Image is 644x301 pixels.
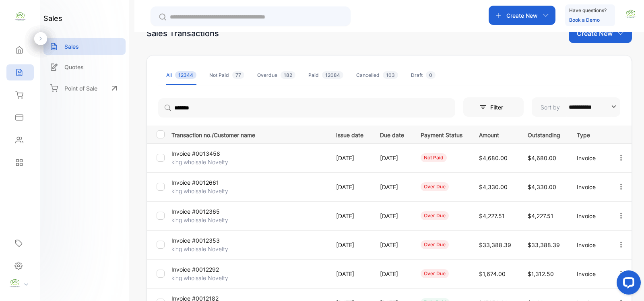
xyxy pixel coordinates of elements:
button: Create New [569,24,632,43]
p: [DATE] [336,212,363,220]
div: Draft [411,72,436,79]
p: [DATE] [336,183,363,191]
button: Sort by [532,97,620,117]
p: king wholsale Novelty [171,274,228,282]
span: $4,227.51 [479,212,505,219]
p: king wholsale Novelty [171,216,228,224]
span: 12344 [175,71,196,79]
p: Have questions? [569,6,607,14]
p: Type [577,129,601,139]
p: Invoice [577,241,601,249]
p: Invoice #0013458 [171,149,223,158]
span: $1,674.00 [479,270,506,277]
a: Book a Demo [569,17,600,23]
p: Invoice [577,212,601,220]
h1: sales [43,13,62,24]
button: avatar [625,6,637,25]
span: $1,312.50 [528,270,554,277]
div: over due [421,240,449,249]
p: [DATE] [380,154,404,162]
div: Cancelled [356,72,398,79]
a: Point of Sale [43,79,126,97]
span: 12084 [322,71,343,79]
div: over due [421,211,449,220]
div: All [166,72,196,79]
span: 77 [232,71,244,79]
img: logo [14,10,26,23]
p: Quotes [64,63,84,71]
p: [DATE] [380,241,404,249]
p: [DATE] [380,270,404,278]
span: 182 [281,71,295,79]
p: Issue date [336,129,363,139]
p: [DATE] [336,270,363,278]
span: $4,330.00 [479,183,508,190]
img: profile [9,277,21,289]
p: Invoice [577,270,601,278]
div: Paid [308,72,343,79]
p: Create New [506,11,538,20]
p: [DATE] [380,183,404,191]
p: king wholsale Novelty [171,245,228,253]
p: Due date [380,129,404,139]
a: Sales [43,38,126,55]
p: Outstanding [528,129,560,139]
p: Invoice #0012292 [171,265,223,274]
p: Invoice #0012661 [171,178,223,187]
div: Not Paid [209,72,244,79]
p: Sort by [541,103,560,111]
iframe: LiveChat chat widget [610,267,644,301]
span: $4,227.51 [528,212,553,219]
span: 103 [383,71,398,79]
span: 0 [426,71,436,79]
p: Invoice [577,154,601,162]
span: $4,680.00 [528,155,556,161]
button: Create New [489,6,555,25]
span: $33,388.39 [479,241,511,248]
p: king wholsale Novelty [171,187,228,195]
p: Create New [577,29,613,38]
p: [DATE] [380,212,404,220]
span: $33,388.39 [528,241,560,248]
p: Invoice #0012365 [171,207,223,216]
p: Transaction no./Customer name [171,129,326,139]
span: $4,680.00 [479,155,508,161]
p: Sales [64,42,79,51]
p: Amount [479,129,511,139]
p: [DATE] [336,154,363,162]
span: $4,330.00 [528,183,556,190]
div: over due [421,269,449,278]
p: king wholsale Novelty [171,158,228,166]
p: [DATE] [336,241,363,249]
p: Payment Status [421,129,462,139]
p: Invoice [577,183,601,191]
div: over due [421,182,449,191]
div: Sales Transactions [147,27,219,39]
div: not paid [421,153,447,162]
div: Overdue [257,72,295,79]
img: avatar [625,8,637,20]
p: Invoice #0012353 [171,236,223,245]
p: Point of Sale [64,84,97,93]
a: Quotes [43,59,126,75]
